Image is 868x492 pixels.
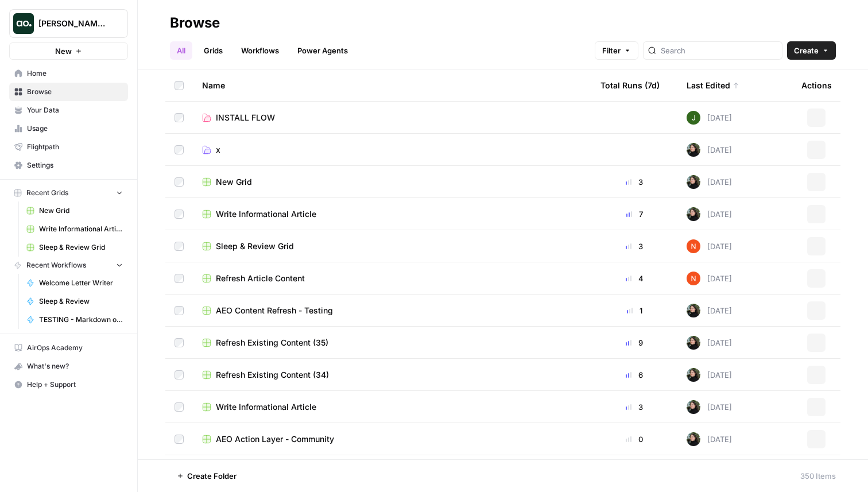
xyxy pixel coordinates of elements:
span: Help + Support [27,379,123,390]
img: eoqc67reg7z2luvnwhy7wyvdqmsw [687,207,700,221]
div: 6 [600,369,668,381]
button: Recent Grids [9,184,128,202]
div: Total Runs (7d) [600,69,660,101]
span: x [216,144,220,156]
img: 0zq3u6mavslg9mfedaeh1sexea8t [687,239,700,253]
span: Welcome Letter Writer [39,278,123,288]
span: Recent Grids [26,188,68,198]
span: AirOps Academy [27,343,123,353]
img: 0zq3u6mavslg9mfedaeh1sexea8t [687,272,700,285]
img: Justina testing Logo [13,13,34,34]
div: 9 [600,337,668,348]
a: All [170,41,192,60]
a: Sleep & Review [21,292,128,311]
span: AEO Content Refresh - Testing [216,305,333,316]
button: Create [787,41,836,60]
img: eoqc67reg7z2luvnwhy7wyvdqmsw [687,304,700,317]
button: Create Folder [170,467,243,485]
button: What's new? [9,357,128,375]
div: [DATE] [687,432,732,446]
a: New Grid [202,176,582,188]
button: Workspace: Justina testing [9,9,128,38]
div: 3 [600,241,668,252]
a: Grids [197,41,230,60]
img: eoqc67reg7z2luvnwhy7wyvdqmsw [687,432,700,446]
span: Write Informational Article [216,401,316,413]
a: AEO Action Layer - Community [202,433,582,445]
span: Refresh Article Content [216,273,305,284]
a: Your Data [9,101,128,119]
a: New Grid [21,202,128,220]
a: Settings [9,156,128,175]
div: [DATE] [687,175,732,189]
a: TESTING - Markdown output [21,311,128,329]
div: [DATE] [687,239,732,253]
div: [DATE] [687,111,732,125]
button: Help + Support [9,375,128,394]
span: Write Informational Article [39,224,123,234]
a: Power Agents [290,41,355,60]
img: eoqc67reg7z2luvnwhy7wyvdqmsw [687,336,700,350]
span: Settings [27,160,123,171]
a: INSTALL FLOW [202,112,582,123]
span: Refresh Existing Content (35) [216,337,328,348]
span: INSTALL FLOW [216,112,275,123]
div: [DATE] [687,304,732,317]
span: Create Folder [187,470,237,482]
div: [DATE] [687,272,732,285]
a: Home [9,64,128,83]
span: TESTING - Markdown output [39,315,123,325]
a: Write Informational Article [21,220,128,238]
div: [DATE] [687,143,732,157]
a: Sleep & Review Grid [202,241,582,252]
div: Browse [170,14,220,32]
div: Actions [801,69,832,101]
img: 5v0yozua856dyxnw4lpcp45mgmzh [687,111,700,125]
span: Refresh Existing Content (34) [216,369,329,381]
span: Write Informational Article [216,208,316,220]
div: 3 [600,401,668,413]
a: Flightpath [9,138,128,156]
span: Browse [27,87,123,97]
img: eoqc67reg7z2luvnwhy7wyvdqmsw [687,143,700,157]
span: New [55,45,72,57]
span: Create [794,45,819,56]
span: Sleep & Review Grid [216,241,294,252]
button: Recent Workflows [9,257,128,274]
span: Usage [27,123,123,134]
a: Sleep & Review Grid [21,238,128,257]
a: Refresh Existing Content (34) [202,369,582,381]
span: [PERSON_NAME] testing [38,18,108,29]
span: Your Data [27,105,123,115]
span: AEO Action Layer - Community [216,433,334,445]
a: Write Informational Article [202,401,582,413]
div: What's new? [10,358,127,375]
img: eoqc67reg7z2luvnwhy7wyvdqmsw [687,175,700,189]
a: Usage [9,119,128,138]
span: New Grid [216,176,252,188]
a: Workflows [234,41,286,60]
button: Filter [595,41,638,60]
span: Sleep & Review [39,296,123,307]
a: Browse [9,83,128,101]
a: Refresh Article Content [202,273,582,284]
div: [DATE] [687,368,732,382]
div: [DATE] [687,336,732,350]
a: Welcome Letter Writer [21,274,128,292]
a: Write Informational Article [202,208,582,220]
button: New [9,42,128,60]
div: 3 [600,176,668,188]
a: x [202,144,582,156]
div: 4 [600,273,668,284]
a: AEO Content Refresh - Testing [202,305,582,316]
a: AirOps Academy [9,339,128,357]
div: 1 [600,305,668,316]
div: 350 Items [800,470,836,482]
div: Last Edited [687,69,739,101]
img: eoqc67reg7z2luvnwhy7wyvdqmsw [687,400,700,414]
span: Sleep & Review Grid [39,242,123,253]
span: Flightpath [27,142,123,152]
div: [DATE] [687,400,732,414]
div: 7 [600,208,668,220]
span: Home [27,68,123,79]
